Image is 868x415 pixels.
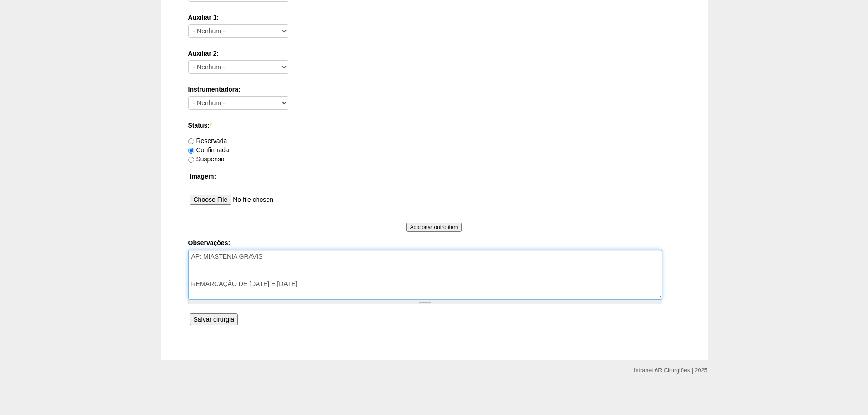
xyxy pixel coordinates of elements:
span: Este campo é obrigatório. [210,122,212,129]
div: Intranet 6R Cirurgiões | 2025 [634,366,707,375]
input: Reservada [188,138,194,144]
input: Confirmada [188,148,194,154]
label: Observações: [188,238,680,247]
input: Adicionar outro item [406,223,462,232]
input: Suspensa [188,157,194,163]
label: Confirmada [188,146,229,154]
input: Salvar cirurgia [190,313,238,325]
label: Suspensa [188,155,225,163]
label: Status: [188,121,680,130]
label: Auxiliar 1: [188,13,680,22]
label: Instrumentadora: [188,85,680,94]
label: Auxiliar 2: [188,49,680,58]
th: Imagem: [188,170,680,183]
label: Reservada [188,137,227,144]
